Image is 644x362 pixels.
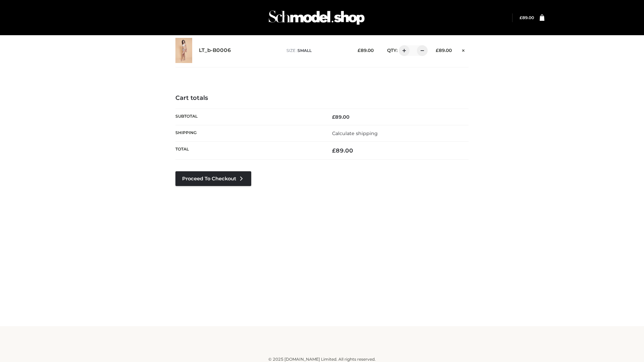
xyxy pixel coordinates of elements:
p: size : [286,48,347,54]
th: Total [175,142,322,160]
bdi: 89.00 [332,114,350,120]
img: Schmodel Admin 964 [266,4,367,31]
img: LT_b-B0006 - SMALL [175,38,192,63]
span: £ [436,48,439,53]
a: Remove this item [459,45,469,54]
th: Shipping [175,125,322,141]
h4: Cart totals [175,95,469,102]
bdi: 89.00 [358,48,374,53]
span: SMALL [298,48,312,53]
div: QTY: [380,45,425,56]
a: £89.00 [520,15,534,20]
span: £ [332,114,335,120]
a: LT_b-B0006 [199,47,231,54]
bdi: 89.00 [436,48,452,53]
a: Calculate shipping [332,130,378,136]
bdi: 89.00 [520,15,534,20]
span: £ [332,147,336,154]
a: Proceed to Checkout [175,171,251,186]
span: £ [520,15,522,20]
span: £ [358,48,361,53]
th: Subtotal [175,109,322,125]
bdi: 89.00 [332,147,353,154]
